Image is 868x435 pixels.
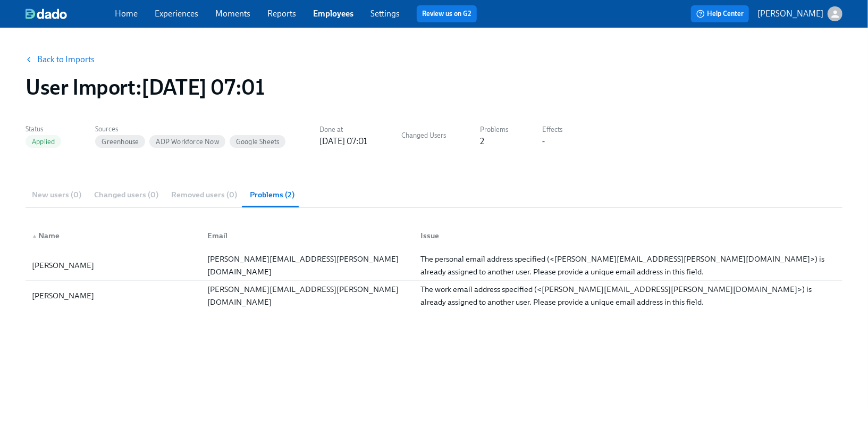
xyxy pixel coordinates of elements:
a: Reports [267,9,296,19]
span: Problems (2) [250,189,294,201]
button: [PERSON_NAME] [757,6,842,21]
a: dado [26,9,115,19]
h1: User Import : [DATE] 07:01 [26,74,264,100]
span: ADP Workforce Now [149,138,225,146]
span: Greenhouse [95,138,145,146]
div: Email [199,225,412,246]
button: Help Center [691,5,749,22]
div: Issue [412,225,840,246]
div: [PERSON_NAME] [28,259,199,272]
label: Done at [319,124,367,136]
a: Moments [215,9,250,19]
a: Employees [313,9,353,19]
label: Changed Users [401,130,446,141]
a: Review us on G2 [422,9,471,19]
button: Review us on G2 [417,5,477,22]
div: [PERSON_NAME][EMAIL_ADDRESS][PERSON_NAME][DOMAIN_NAME] [203,253,412,278]
div: Issue [417,229,840,242]
div: [PERSON_NAME][EMAIL_ADDRESS][PERSON_NAME][DOMAIN_NAME] [203,283,412,308]
a: Home [115,9,138,19]
div: [PERSON_NAME] [28,289,199,302]
div: Name [28,229,199,242]
label: Effects [542,124,562,136]
label: Sources [95,123,285,135]
div: ▲Name [28,225,199,246]
button: Back to Imports [19,49,102,70]
label: Status [26,123,61,135]
img: dado [26,9,67,19]
span: Google Sheets [230,138,286,146]
a: Back to Imports [37,54,95,65]
label: Problems [480,124,508,136]
div: Email [203,229,412,242]
div: The work email address specified (<[PERSON_NAME][EMAIL_ADDRESS][PERSON_NAME][DOMAIN_NAME]>) is al... [421,283,836,308]
div: - [542,136,545,147]
span: ▲ [32,233,37,239]
div: The personal email address specified (<[PERSON_NAME][EMAIL_ADDRESS][PERSON_NAME][DOMAIN_NAME]>) i... [421,253,836,278]
span: Applied [26,138,61,146]
span: Help Center [696,9,744,19]
div: [DATE] 07:01 [319,136,367,147]
a: Settings [370,9,400,19]
a: Experiences [155,9,198,19]
div: 2 [480,136,484,147]
p: [PERSON_NAME] [757,8,823,20]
